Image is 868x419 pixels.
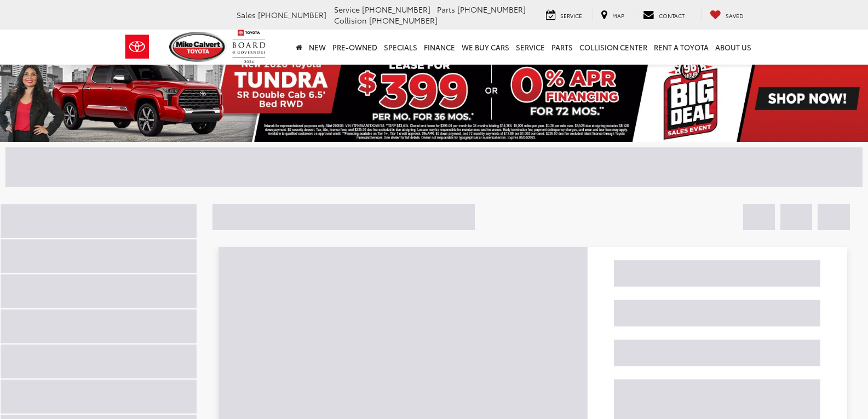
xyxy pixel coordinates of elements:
span: Sales [237,9,256,20]
span: Map [612,12,624,20]
a: About Us [712,30,755,65]
a: Service [513,30,548,65]
a: WE BUY CARS [458,30,513,65]
span: Parts [437,4,455,15]
span: Service [334,4,360,15]
span: Contact [659,12,685,20]
a: Parts [548,30,576,65]
span: [PHONE_NUMBER] [362,4,430,15]
span: [PHONE_NUMBER] [258,9,326,20]
a: Contact [635,9,693,21]
a: Pre-Owned [329,30,381,65]
img: Toyota [117,29,158,65]
span: Collision [334,15,367,26]
a: Finance [421,30,458,65]
a: Rent a Toyota [651,30,712,65]
a: Service [538,9,590,21]
a: New [306,30,329,65]
span: Service [560,12,582,20]
span: Saved [726,12,744,20]
a: My Saved Vehicles [702,9,752,21]
a: Home [292,30,306,65]
img: Mike Calvert Toyota [169,32,227,62]
span: [PHONE_NUMBER] [369,15,438,26]
a: Specials [381,30,421,65]
a: Collision Center [576,30,651,65]
a: Map [593,9,633,21]
span: [PHONE_NUMBER] [457,4,526,15]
